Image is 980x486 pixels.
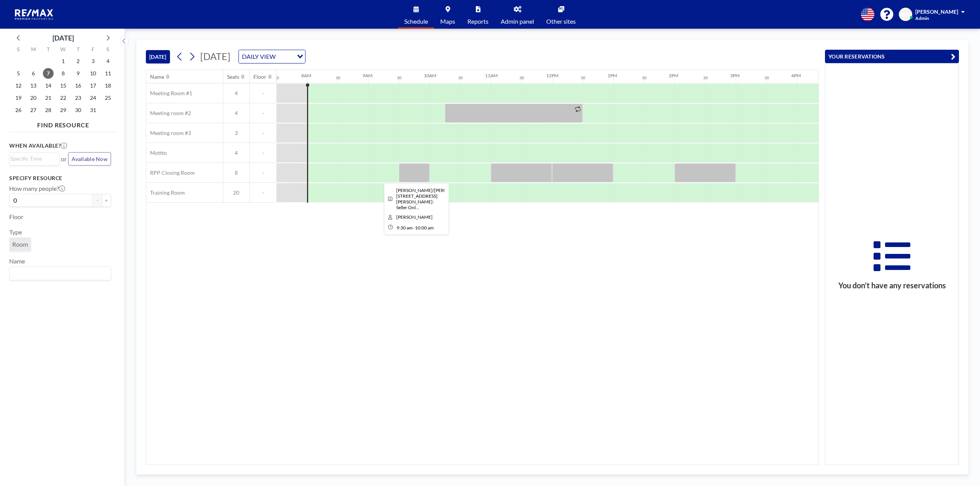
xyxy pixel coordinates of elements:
div: 12PM [546,73,559,78]
span: Sunday, October 19, 2025 [13,93,24,103]
div: F [85,45,100,55]
input: Search for option [10,154,55,163]
div: 2PM [669,73,678,78]
span: Admin panel [501,18,534,24]
span: Thursday, October 9, 2025 [73,68,83,79]
button: YOUR RESERVATIONS [825,50,959,63]
span: Training Room [146,189,185,196]
span: Monday, October 13, 2025 [28,80,39,91]
label: Floor [9,213,23,221]
div: 30 [764,75,769,80]
span: 4 [223,90,249,97]
span: Friday, October 24, 2025 [88,93,98,103]
input: Search for option [278,52,292,62]
label: How many people? [9,185,65,192]
h3: You don’t have any reservations [825,281,959,290]
label: Type [9,228,22,236]
div: 30 [519,75,524,80]
span: Thursday, October 30, 2025 [73,105,83,115]
span: Friday, October 31, 2025 [88,105,98,115]
span: Thursday, October 2, 2025 [73,56,83,67]
span: Tuesday, October 28, 2025 [43,105,54,115]
span: 10:00 AM [415,225,434,231]
div: M [26,45,41,55]
span: or [61,155,67,163]
span: 20 [223,189,249,196]
div: 3PM [730,73,740,78]
span: Friday, October 17, 2025 [88,80,98,91]
span: Sunday, October 12, 2025 [13,80,24,91]
span: Wednesday, October 29, 2025 [58,105,69,115]
button: - [93,194,102,207]
span: Tuesday, October 21, 2025 [43,93,54,103]
div: 8AM [301,73,311,78]
div: 30 [397,75,402,80]
span: Thursday, October 16, 2025 [73,80,83,91]
div: 11AM [485,73,498,78]
span: - [250,90,276,97]
span: Friday, October 10, 2025 [88,68,98,79]
span: Monday, October 20, 2025 [28,93,39,103]
div: 30 [336,75,340,80]
div: S [100,45,115,55]
div: T [70,45,85,55]
span: [DATE] [200,50,230,62]
span: - [250,130,276,137]
span: Tuesday, October 14, 2025 [43,80,54,91]
span: Meeting room #2 [146,110,191,117]
div: Search for option [10,267,111,280]
span: 8 [223,169,249,176]
span: Sunday, October 26, 2025 [13,105,24,115]
span: Monday, October 27, 2025 [28,105,39,115]
span: Saturday, October 11, 2025 [103,68,113,79]
div: Floor [253,73,266,80]
span: Ramirez/Radcliff-12512 Kirkham Rd-Seller Only-Scott Radcliff [396,187,472,210]
div: 30 [642,75,647,80]
span: Wednesday, October 8, 2025 [58,68,69,79]
span: Wednesday, October 15, 2025 [58,80,69,91]
div: Name [150,73,164,80]
div: 30 [274,75,279,80]
div: [DATE] [52,33,74,43]
span: Meeting Room #1 [146,90,192,97]
span: 9:30 AM [397,225,413,231]
span: Saturday, October 25, 2025 [103,93,113,103]
span: Stephanie Hiser [396,214,433,220]
span: Wednesday, October 1, 2025 [58,56,69,67]
span: Saturday, October 18, 2025 [103,80,113,91]
span: Saturday, October 4, 2025 [103,56,113,67]
div: 4PM [791,73,801,78]
span: Other sites [546,18,576,24]
span: - [250,169,276,176]
span: Friday, October 3, 2025 [88,56,98,67]
div: Search for option [10,153,59,164]
span: - [250,189,276,196]
span: Schedule [404,18,428,24]
span: DAILY VIEW [240,52,277,62]
label: Name [9,257,25,265]
span: Meeting room #3 [146,130,191,137]
span: [PERSON_NAME] [915,8,958,15]
div: Search for option [239,50,305,63]
img: organization-logo [12,7,57,22]
span: Sunday, October 5, 2025 [13,68,24,79]
button: [DATE] [146,50,170,63]
span: Room [12,241,28,248]
input: Search for option [10,268,106,278]
div: 1PM [608,73,617,78]
h4: FIND RESOURCE [9,118,117,129]
div: T [41,45,56,55]
button: + [102,194,111,207]
span: Wednesday, October 22, 2025 [58,93,69,103]
div: 30 [703,75,708,80]
span: 4 [223,150,249,156]
span: Maps [440,18,455,24]
div: 30 [581,75,585,80]
div: 10AM [424,73,436,78]
span: Thursday, October 23, 2025 [73,93,83,103]
div: 9AM [363,73,372,78]
div: 30 [458,75,463,80]
span: RPP Closing Room [146,169,195,176]
span: Monday, October 6, 2025 [28,68,39,79]
span: Available Now [72,156,108,162]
